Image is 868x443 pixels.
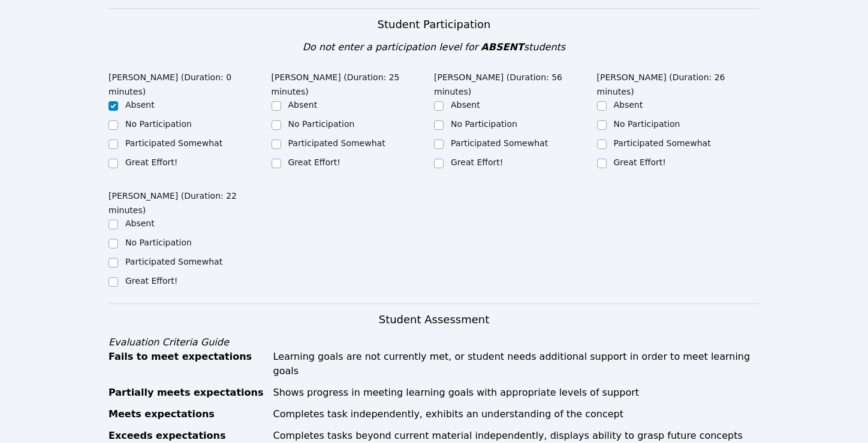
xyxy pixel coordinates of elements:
[125,257,222,266] label: Participated Somewhat
[108,185,272,217] legend: [PERSON_NAME] (Duration: 22 minutes)
[597,66,760,99] legend: [PERSON_NAME] (Duration: 26 minutes)
[288,157,340,167] label: Great Effort!
[108,16,759,33] h3: Student Participation
[614,138,711,148] label: Participated Somewhat
[273,429,760,443] div: Completes tasks beyond current material independently, displays ability to grasp future concepts
[125,157,177,167] label: Great Effort!
[108,350,266,378] div: Fails to meet expectations
[125,276,177,286] label: Great Effort!
[288,138,385,148] label: Participated Somewhat
[125,100,155,110] label: Absent
[272,66,435,99] legend: [PERSON_NAME] (Duration: 25 minutes)
[288,119,355,129] label: No Participation
[434,66,597,99] legend: [PERSON_NAME] (Duration: 56 minutes)
[125,219,155,228] label: Absent
[481,41,523,53] span: ABSENT
[108,66,272,99] legend: [PERSON_NAME] (Duration: 0 minutes)
[451,100,480,110] label: Absent
[273,350,760,378] div: Learning goals are not currently met, or student needs additional support in order to meet learni...
[288,100,318,110] label: Absent
[108,407,266,421] div: Meets expectations
[108,335,759,350] div: Evaluation Criteria Guide
[108,311,759,328] h3: Student Assessment
[451,119,517,129] label: No Participation
[614,157,666,167] label: Great Effort!
[614,100,643,110] label: Absent
[125,119,192,129] label: No Participation
[273,407,760,421] div: Completes task independently, exhibits an understanding of the concept
[614,119,680,129] label: No Participation
[451,138,548,148] label: Participated Somewhat
[125,238,192,247] label: No Participation
[108,429,266,443] div: Exceeds expectations
[273,386,760,400] div: Shows progress in meeting learning goals with appropriate levels of support
[108,40,759,54] div: Do not enter a participation level for students
[108,386,266,400] div: Partially meets expectations
[125,138,222,148] label: Participated Somewhat
[451,157,503,167] label: Great Effort!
